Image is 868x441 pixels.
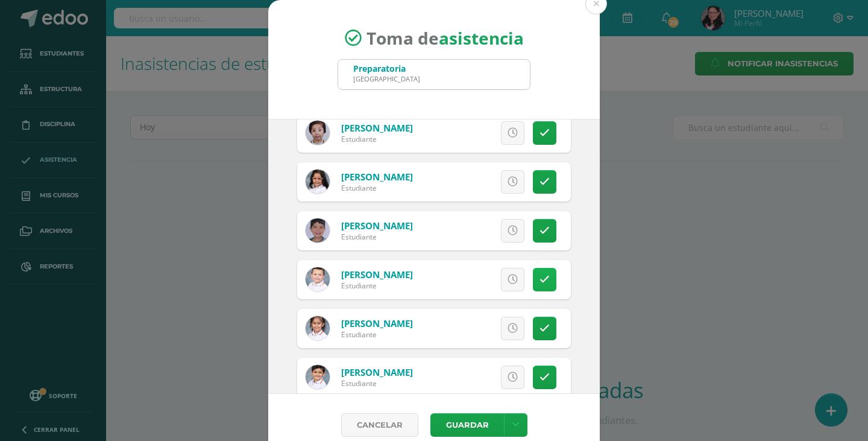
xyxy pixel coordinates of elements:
input: Busca un grado o sección aquí... [338,60,530,89]
a: [PERSON_NAME] [341,220,413,232]
div: Estudiante [341,329,413,340]
div: [GEOGRAPHIC_DATA] [353,74,420,83]
div: Preparatoria [353,63,420,74]
a: Cancelar [341,413,418,437]
a: [PERSON_NAME] [341,366,413,378]
img: 3504b5d47cf7e193aa12f9771969effb.png [306,365,330,389]
span: Toma de [366,27,524,49]
div: Estudiante [341,232,413,242]
strong: asistencia [439,27,524,49]
a: [PERSON_NAME] [341,122,413,134]
a: [PERSON_NAME] [341,268,413,281]
img: 087ab985b45e01237e1db6444a084771.png [306,121,330,145]
a: [PERSON_NAME] [341,317,413,329]
img: 30ceef5c76ea2064b8759325fc777d9d.png [306,316,330,340]
div: Estudiante [341,281,413,291]
img: ede28cb36e861e2991b7780c1c023f1d.png [306,267,330,291]
button: Guardar [430,413,504,437]
div: Estudiante [341,378,413,389]
img: d3761b5ac43f2e754d5b281725f117cf.png [306,170,330,194]
img: 7a517510a5e2137e9e5242cb85d2916c.png [306,218,330,243]
div: Estudiante [341,183,413,193]
a: [PERSON_NAME] [341,171,413,183]
div: Estudiante [341,134,413,144]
